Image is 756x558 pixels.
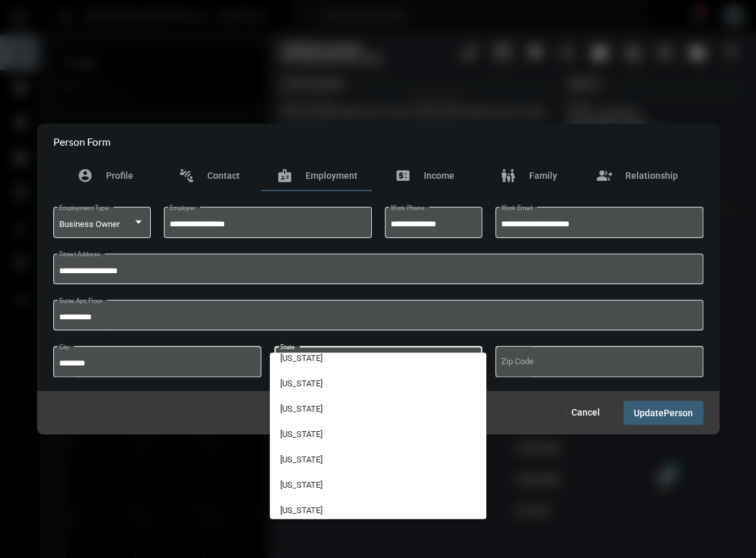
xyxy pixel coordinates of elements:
[280,421,476,447] span: [US_STATE]
[280,371,476,396] span: [US_STATE]
[280,472,476,498] span: [US_STATE]
[280,345,476,371] span: [US_STATE]
[280,447,476,472] span: [US_STATE]
[280,498,476,523] span: [US_STATE]
[280,396,476,421] span: [US_STATE]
